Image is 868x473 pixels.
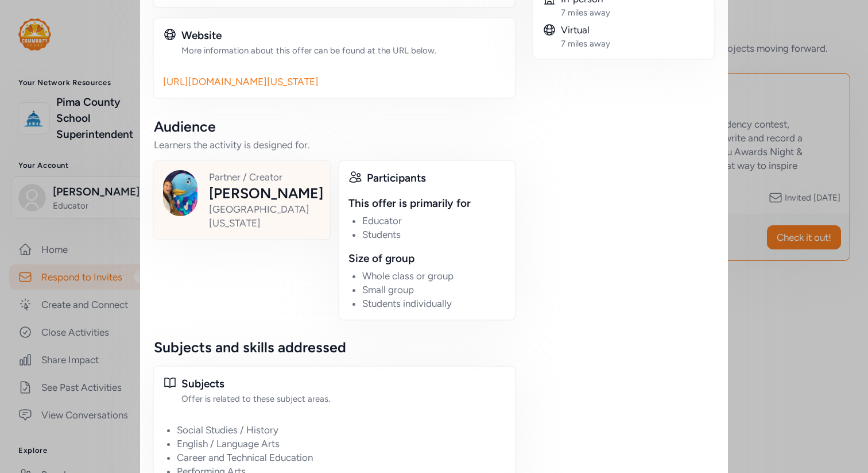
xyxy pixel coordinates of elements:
[362,214,506,228] li: Educator
[362,297,506,310] li: Students individually
[348,195,506,211] div: This offer is primarily for
[181,376,506,392] div: Subjects
[209,170,323,184] div: Partner / Creator
[561,38,610,49] div: 7 miles away
[181,393,506,405] div: Offer is related to these subject areas.
[177,437,506,451] li: English / Language Arts
[154,117,515,136] div: Audience
[177,423,506,437] li: Social Studies / History
[181,45,506,56] div: More information about this offer can be found at the URL below.
[561,7,610,18] div: 7 miles away
[154,138,515,152] div: Learners the activity is designed for.
[181,28,506,44] div: Website
[154,338,515,356] div: Subjects and skills addressed
[561,23,610,37] div: Virtual
[163,170,197,216] img: Avatar
[362,283,506,297] li: Small group
[209,184,323,202] div: [PERSON_NAME]
[348,251,506,267] div: Size of group
[367,170,506,186] div: Participants
[362,228,506,241] li: Students
[209,202,323,230] div: [GEOGRAPHIC_DATA][US_STATE]
[177,451,506,464] li: Career and Technical Education
[362,269,506,283] li: Whole class or group
[163,75,506,89] a: [URL][DOMAIN_NAME][US_STATE]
